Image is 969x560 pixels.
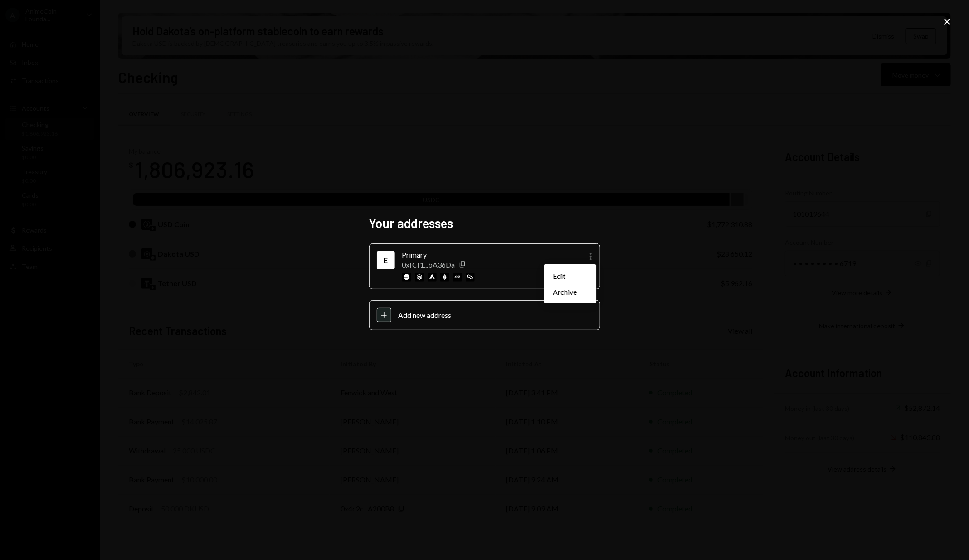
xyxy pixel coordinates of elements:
[402,260,455,269] div: 0xfCf1...bA36Da
[399,311,593,319] div: Add new address
[379,253,393,268] div: Ethereum
[402,249,540,260] div: Primary
[453,273,462,282] img: optimism-mainnet
[466,273,475,282] img: polygon-mainnet
[547,284,593,300] div: Archive
[415,273,424,282] img: arbitrum-mainnet
[369,214,600,232] h2: Your addresses
[428,273,437,282] img: avalanche-mainnet
[547,268,593,284] div: Edit
[440,273,449,282] img: ethereum-mainnet
[402,273,411,282] img: base-mainnet
[369,300,600,330] button: Add new address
